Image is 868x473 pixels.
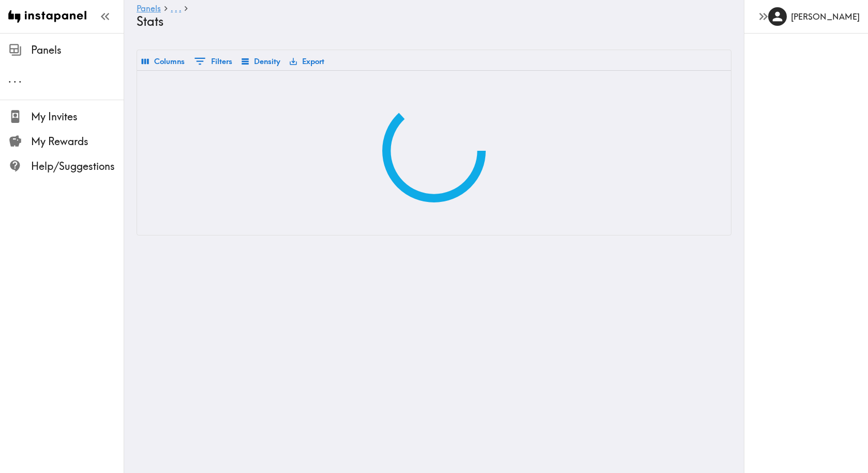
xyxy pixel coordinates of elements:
span: . [13,72,17,85]
span: My Invites [31,109,124,124]
span: . [19,72,22,85]
span: . [175,3,177,13]
span: . [171,3,173,13]
span: Panels [31,43,124,57]
h6: [PERSON_NAME] [791,11,860,22]
button: Show filters [191,52,235,70]
span: Help/Suggestions [31,159,124,174]
h4: Stats [137,14,723,29]
button: Export [287,53,327,70]
span: . [8,72,11,85]
span: My Rewards [31,134,124,149]
span: . [179,3,181,13]
button: Select columns [139,53,187,70]
a: Panels [137,4,161,14]
button: Density [239,53,283,70]
a: ... [171,4,181,14]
